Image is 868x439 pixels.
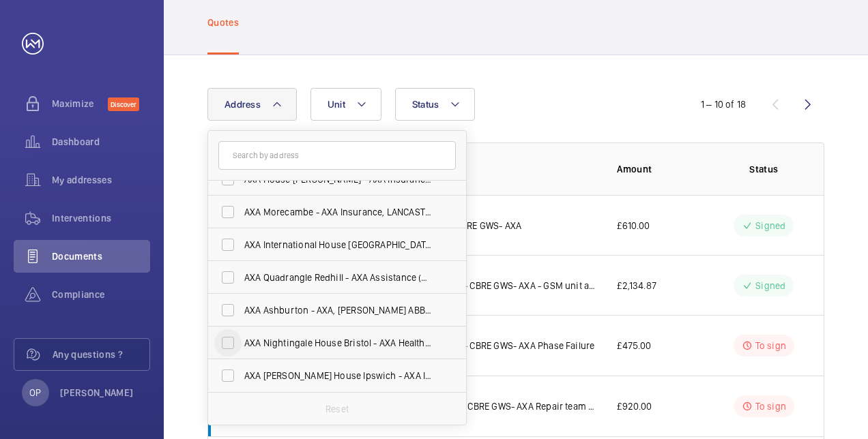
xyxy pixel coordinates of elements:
span: AXA Ashburton - AXA, [PERSON_NAME] ABBOT TQ13 7UP [244,303,432,317]
span: Interventions [52,211,150,225]
div: 1 – 10 of 18 [701,97,746,111]
p: £610.00 [617,219,650,232]
span: AXA Quadrangle Redhill - AXA Assistance (UK) Ltd., REDHILL RH1 1PR [244,271,432,284]
p: Q00022132 - AXA Insurance - CBRE GWS- AXA - GSM unit and New Autodialler - [DATE] [344,279,595,292]
p: OP [29,386,41,399]
input: Search by address [218,141,456,170]
span: Unit [328,99,345,110]
p: Description [344,162,595,176]
p: Signed [755,219,785,232]
p: £920.00 [617,399,652,413]
p: £2,134.87 [617,279,656,292]
span: Address [225,99,261,110]
p: £475.00 [617,339,651,352]
p: Reset [325,402,349,416]
span: Any questions ? [53,348,149,361]
button: Status [395,88,476,121]
span: Maximize [52,97,108,110]
span: My addresses [52,173,150,187]
span: AXA Morecambe - AXA Insurance, LANCASTER LA3 3PA [244,205,432,219]
p: Signed [755,279,785,292]
span: Dashboard [52,135,150,149]
p: Amount [617,162,709,176]
span: AXA Nightingale House Bristol - AXA Health, BRISTOL BS6 6UT [244,336,432,350]
span: AXA International House [GEOGRAPHIC_DATA][PERSON_NAME] - [GEOGRAPHIC_DATA], [GEOGRAPHIC_DATA][PER... [244,238,432,252]
span: AXA [PERSON_NAME] House Ipswich - AXA Insurance, [GEOGRAPHIC_DATA] IP1 2AN [244,369,432,382]
span: Discover [108,97,139,111]
p: Q00021963 - AXA Insurance - CBRE GWS- AXA Phase Failure [344,339,594,352]
p: Q00021913 - AXA Insurance - CBRE GWS- AXA Repair team to remove the main ropes [344,399,595,413]
button: Unit [310,88,381,121]
span: Status [412,99,439,110]
p: To sign [755,399,786,413]
span: Compliance [52,288,150,301]
span: Documents [52,249,150,263]
p: Status [732,162,796,176]
p: [PERSON_NAME] [60,386,134,399]
p: Quotes [207,16,239,29]
p: To sign [755,339,786,352]
button: Address [207,88,297,121]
